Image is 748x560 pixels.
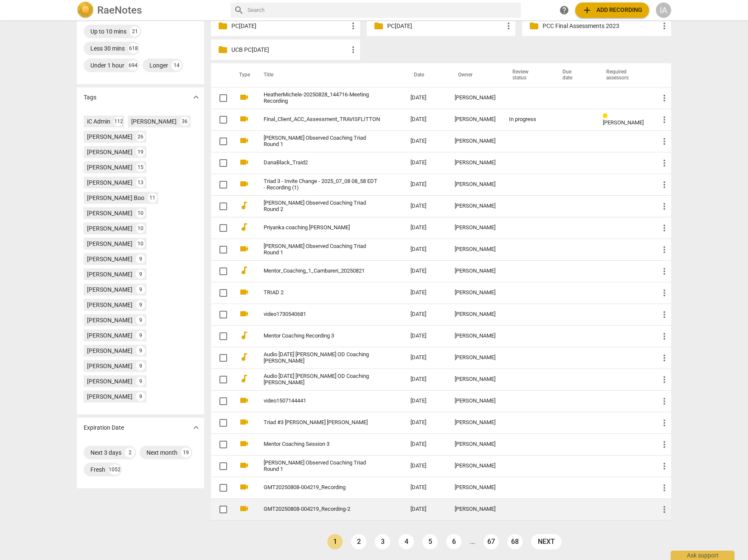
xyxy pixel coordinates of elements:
div: 19 [136,147,145,157]
button: Show more [190,421,202,434]
span: Add recording [582,5,642,15]
div: [PERSON_NAME] [87,285,132,294]
div: 11 [148,193,157,203]
div: Under 1 hour [90,61,124,70]
span: more_vert [659,21,669,31]
a: Page 3 [375,534,390,549]
span: videocam [239,395,249,405]
a: Audio [DATE] [PERSON_NAME] OD Coaching [PERSON_NAME] [264,352,380,364]
div: [PERSON_NAME] [455,95,495,101]
span: expand_more [191,92,201,102]
span: search [234,5,244,15]
span: more_vert [659,374,669,385]
span: folder [218,45,228,55]
div: 19 [181,447,191,458]
a: Page 2 [351,534,366,549]
a: GMT20250808-004219_Recording-2 [264,506,380,512]
div: [PERSON_NAME] [87,224,132,233]
div: [PERSON_NAME] [455,463,495,469]
td: [DATE] [404,369,448,390]
span: videocam [239,179,249,189]
div: [PERSON_NAME] [87,178,132,187]
a: GMT20250808-004219_Recording [264,484,380,491]
div: Fresh [90,465,105,474]
td: [DATE] [404,217,448,239]
span: more_vert [659,266,669,276]
span: more_vert [659,483,669,493]
div: [PERSON_NAME] [455,398,495,404]
div: Next month [146,448,177,457]
th: Owner [448,63,502,87]
span: help [559,5,569,15]
div: [PERSON_NAME] [455,506,495,512]
th: Date [404,63,448,87]
div: [PERSON_NAME] [455,355,495,361]
div: 9 [136,377,145,386]
th: Due date [552,63,596,87]
span: more_vert [659,310,669,320]
span: more_vert [659,396,669,406]
a: next [531,534,562,549]
button: Upload [575,3,649,18]
th: Type [232,63,253,87]
span: audiotrack [239,352,249,362]
a: Mentor Coaching Session 3 [264,441,380,447]
div: [PERSON_NAME] [87,392,132,401]
a: [PERSON_NAME] Observed Coaching Triad Round 1 [264,135,380,148]
a: DanaBlack_Traid2 [264,160,380,166]
div: [PERSON_NAME] Boo [87,194,144,202]
span: more_vert [659,461,669,471]
a: [PERSON_NAME] Observed Coaching Triad Round 1 [264,243,380,256]
div: 26 [136,132,145,141]
div: Ask support [671,551,734,560]
a: Page 67 [484,534,499,549]
div: [PERSON_NAME] [455,311,495,318]
span: audiotrack [239,330,249,341]
a: [PERSON_NAME] Observed Coaching Triad Round 2 [264,200,380,213]
div: [PERSON_NAME] [87,331,132,340]
span: videocam [239,244,249,254]
td: [DATE] [404,455,448,477]
td: [DATE] [404,260,448,282]
span: videocam [239,309,249,319]
p: PCC Final Assessments 2023 [543,22,659,31]
td: [DATE] [404,282,448,304]
div: 9 [136,346,145,355]
div: Less 30 mins [90,44,125,53]
span: videocam [239,157,249,167]
div: [PERSON_NAME] [455,246,495,253]
span: more_vert [348,45,358,55]
div: [PERSON_NAME] [455,160,495,166]
div: 9 [136,270,145,279]
div: [PERSON_NAME] [87,132,132,141]
button: Show more [190,91,202,104]
a: video1507144441 [264,398,380,404]
span: folder [218,21,228,31]
button: IA [656,3,671,18]
div: Up to 10 mins [90,27,127,36]
span: videocam [239,439,249,449]
div: [PERSON_NAME] [131,117,177,126]
div: [PERSON_NAME] [455,268,495,274]
span: more_vert [348,21,358,31]
div: [PERSON_NAME] [87,209,132,217]
a: Priyanka coaching [PERSON_NAME] [264,225,380,231]
span: videocam [239,504,249,514]
span: folder [374,21,384,31]
a: Final_Client_ACC_Assessment_TRAVISFLITTON [264,116,380,123]
div: 13 [136,178,145,187]
div: [PERSON_NAME] [87,148,132,156]
a: LogoRaeNotes [77,2,224,19]
span: videocam [239,482,249,492]
p: PC1 FEB 2025 [231,22,348,31]
div: 9 [136,285,145,294]
div: 10 [136,208,145,218]
p: Tags [84,93,96,102]
input: Search [247,3,517,17]
div: [PERSON_NAME] [87,346,132,355]
div: 9 [136,315,145,325]
div: [PERSON_NAME] [87,316,132,324]
td: [DATE] [404,325,448,347]
span: videocam [239,417,249,427]
div: Longer [149,61,168,70]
